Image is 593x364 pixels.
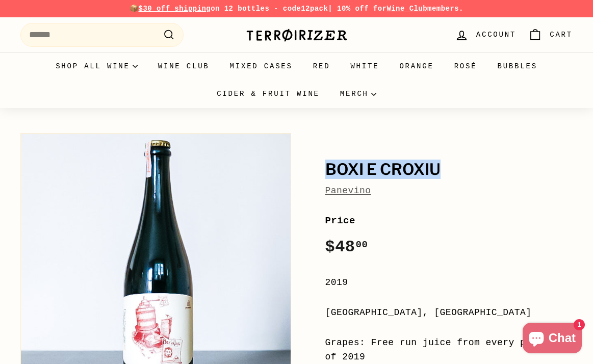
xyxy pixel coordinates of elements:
[325,213,573,228] label: Price
[550,29,573,40] span: Cart
[386,5,427,13] a: Wine Club
[139,5,211,13] span: $30 off shipping
[303,53,341,80] a: Red
[148,53,220,80] a: Wine Club
[325,186,371,196] a: Panevino
[520,323,585,356] inbox-online-store-chat: Shopify online store chat
[325,305,573,320] div: [GEOGRAPHIC_DATA], [GEOGRAPHIC_DATA]
[301,5,328,13] strong: 12pack
[325,161,573,178] h1: Boxi e Croxiu
[522,20,579,50] a: Cart
[487,53,547,80] a: Bubbles
[449,20,522,50] a: Account
[340,53,389,80] a: White
[330,80,386,108] summary: Merch
[325,238,368,256] span: $48
[476,29,516,40] span: Account
[325,275,573,290] div: 2019
[207,80,330,108] a: Cider & Fruit Wine
[20,3,573,14] p: 📦 on 12 bottles - code | 10% off for members.
[45,53,148,80] summary: Shop all wine
[220,53,303,80] a: Mixed Cases
[389,53,444,80] a: Orange
[355,239,368,250] sup: 00
[444,53,487,80] a: Rosé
